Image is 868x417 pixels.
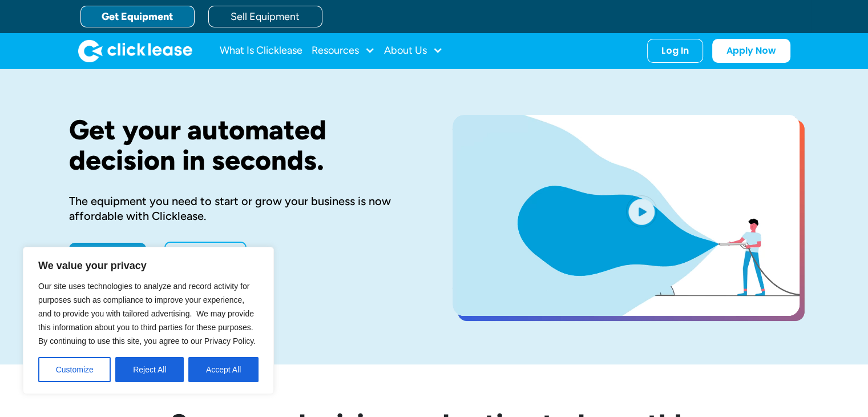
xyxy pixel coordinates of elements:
a: home [78,39,192,62]
a: open lightbox [453,115,800,316]
a: Sell Equipment [208,6,322,27]
h1: Get your automated decision in seconds. [69,115,416,175]
button: Customize [38,357,111,382]
a: Learn More [164,242,247,267]
a: Apply Now [69,243,146,266]
a: What Is Clicklease [220,39,302,62]
img: Blue play button logo on a light blue circular background [626,195,657,227]
img: Clicklease logo [78,39,192,62]
button: Reject All [115,357,184,382]
a: Apply Now [712,39,790,63]
a: Get Equipment [80,6,195,27]
div: Resources [312,39,375,62]
p: We value your privacy [38,259,259,272]
div: The equipment you need to start or grow your business is now affordable with Clicklease. [69,194,416,223]
div: Log In [661,45,689,57]
div: We value your privacy [23,247,274,394]
div: About Us [384,39,443,62]
button: Accept All [188,357,259,382]
span: Our site uses technologies to analyze and record activity for purposes such as compliance to impr... [38,282,256,346]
